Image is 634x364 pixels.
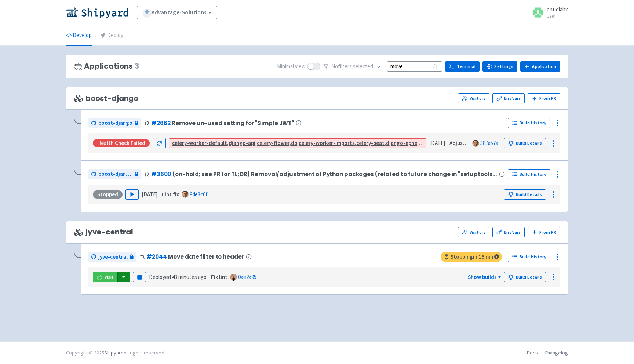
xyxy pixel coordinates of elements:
[168,254,244,260] span: Move date filter to header
[74,62,139,70] h3: Applications
[429,139,445,146] time: [DATE]
[520,61,560,72] a: Application
[504,189,546,200] a: Build Details
[172,139,227,146] strong: celery-worker-default
[74,94,138,103] span: boost-django
[98,170,132,178] span: boost-django
[331,62,373,71] span: No filter s
[528,93,560,103] button: From PR
[449,139,489,146] strong: Adjust comment
[151,170,171,178] a: #3600
[277,62,306,71] span: Minimal view
[291,139,297,146] strong: db
[544,349,568,356] a: Changelog
[353,63,373,70] span: selected
[528,227,560,237] button: From PR
[547,6,568,13] span: entiolahx
[105,274,114,280] span: Visit
[88,169,141,179] a: boost-django
[137,6,217,19] a: Advantage-Solutions
[151,119,170,127] a: #2662
[142,191,157,198] time: [DATE]
[190,191,208,198] a: 94e3c0f
[98,253,128,261] span: jyve-central
[257,139,289,146] strong: celery-flower
[482,61,517,72] a: Settings
[66,7,128,18] img: Shipyard logo
[125,189,139,200] button: Play
[88,118,141,128] a: boost-django
[528,7,568,18] a: entiolahx User
[101,25,123,46] a: Deploy
[211,273,227,280] strong: Fix lint
[504,272,546,282] a: Build Details
[135,62,139,70] span: 3
[172,171,498,177] span: (on-hold; see PR for TL;DR) Removal/adjustment of Python packages (related to future change in "s...
[458,227,489,237] a: Visitors
[88,252,136,262] a: jyve-central
[468,273,501,280] a: Show builds +
[504,138,546,148] a: Build Details
[492,227,525,237] a: Env Vars
[492,93,525,103] a: Env Vars
[74,228,133,236] span: jyve-central
[146,253,167,261] a: #2044
[133,272,146,282] button: Pause
[299,139,355,146] strong: celery-worker-imports
[104,349,124,356] a: Shipyard
[508,252,550,262] a: Build History
[441,252,502,262] span: Stopping in 16 min
[387,61,442,71] input: Search...
[172,120,294,126] span: Remove un-used setting for "Simple JWT"
[238,273,256,280] a: 0ae2a95
[172,273,207,280] time: 43 minutes ago
[93,190,123,199] div: Stopped
[66,25,92,46] a: Develop
[508,169,550,179] a: Build History
[66,349,165,357] div: Copyright © 2025 All rights reserved.
[547,14,568,18] small: User
[527,349,538,356] a: Docs
[149,273,207,280] span: Deployed
[93,272,118,282] a: Visit
[356,139,385,146] strong: celery-beat
[229,139,255,146] strong: django-api
[386,139,442,146] strong: django-ephemeral-init
[445,61,480,72] a: Terminal
[480,139,498,146] a: 387a57a
[172,139,522,146] a: celery-worker-default,django-api,celery-flower,db,celery-worker-imports,celery-beat,django-epheme...
[98,119,132,127] span: boost-django
[93,139,150,147] div: Health check failed
[162,191,179,198] strong: Lint fix
[458,93,489,103] a: Visitors
[508,118,550,128] a: Build History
